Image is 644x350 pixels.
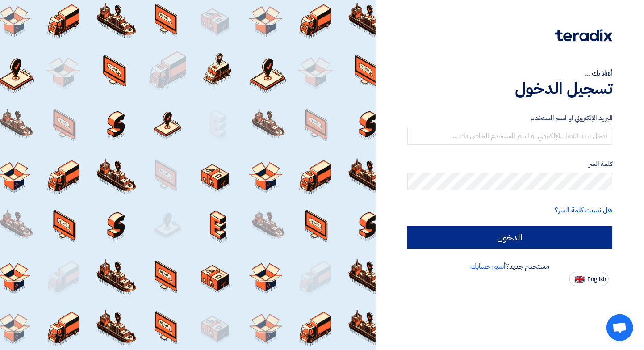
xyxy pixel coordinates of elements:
[569,272,609,286] button: English
[606,314,633,341] div: Open chat
[470,261,506,272] a: أنشئ حسابك
[407,68,612,79] div: أهلا بك ...
[587,276,606,283] span: English
[555,29,612,42] img: Teradix logo
[575,276,585,283] img: en-US.png
[407,261,612,272] div: مستخدم جديد؟
[407,226,612,249] input: الدخول
[407,113,612,123] label: البريد الإلكتروني او اسم المستخدم
[407,159,612,169] label: كلمة السر
[555,205,612,215] a: هل نسيت كلمة السر؟
[407,79,612,98] h1: تسجيل الدخول
[407,127,612,145] input: أدخل بريد العمل الإلكتروني او اسم المستخدم الخاص بك ...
